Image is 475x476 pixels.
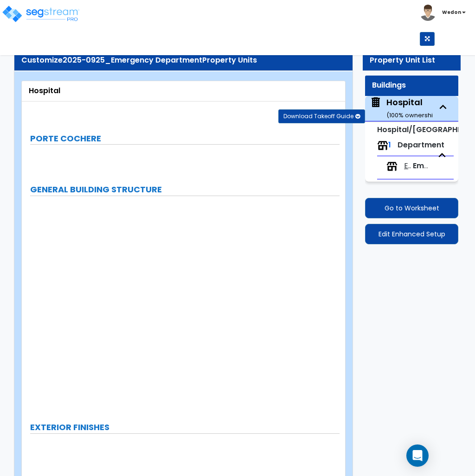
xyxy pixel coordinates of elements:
label: PORTE COCHERE [30,133,340,145]
img: tenants.png [386,161,398,172]
div: Customize Property Units [21,55,346,66]
span: Department [398,140,444,150]
label: GENERAL BUILDING STRUCTURE [30,184,340,196]
div: Open Intercom Messenger [406,444,429,467]
span: Emergency Department [404,161,411,171]
div: Buildings [372,80,451,91]
span: Download Takeoff Guide [283,112,353,120]
img: logo_pro_r.png [1,5,80,23]
small: ( 100 % ownership) [386,111,440,120]
button: Download Takeoff Guide [278,109,365,123]
button: Edit Enhanced Setup [365,224,458,244]
b: Wedon [442,9,461,16]
img: tenants.png [377,140,388,151]
div: Hospital [386,96,440,120]
div: Property Unit List [370,55,454,66]
img: building.svg [370,96,382,108]
span: 2025-0925_Emergency Department [63,55,202,65]
span: 1 [388,140,391,150]
span: Hospital [370,96,432,120]
div: Hospital [29,86,338,96]
img: avatar.png [420,5,436,21]
button: Go to Worksheet [365,198,458,218]
label: EXTERIOR FINISHES [30,421,340,433]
